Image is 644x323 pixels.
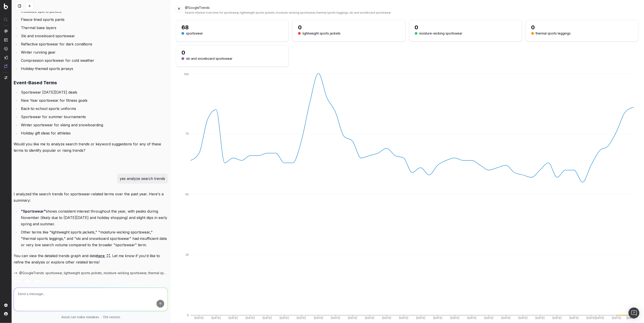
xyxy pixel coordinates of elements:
[20,25,168,31] li: Thermal base layers
[416,316,425,320] tspan: [DATE]
[182,49,283,56] div: 0
[20,208,168,227] li: shows consistent interest throughout the year, with peaks during November (likely due to [DATE][D...
[569,316,579,320] tspan: [DATE]
[246,316,255,320] tspan: [DATE]
[433,316,442,320] tspan: [DATE]
[4,3,8,9] img: Botify logo
[627,316,636,320] tspan: [DATE]
[20,105,168,112] li: Back-to-school sports uniforms
[331,316,340,320] tspan: [DATE]
[4,38,8,42] img: Intelligence
[61,315,99,319] p: Assist can make mistakes
[518,316,527,320] tspan: [DATE]
[531,24,633,31] div: 0
[20,41,168,47] li: Reflective sportswear for dark conditions
[14,141,168,154] p: Would you like me to analyze search trends or keyword suggestions for any of these terms to ident...
[4,56,8,59] img: Studio
[365,316,374,320] tspan: [DATE]
[297,316,306,320] tspan: [DATE]
[229,316,238,320] tspan: [DATE]
[298,24,400,31] div: 0
[20,89,168,95] li: Sportswear [DATE][DATE] deals
[535,316,545,320] tspan: [DATE]
[415,24,516,31] div: 0
[20,49,168,55] li: Winter running gear
[595,316,604,320] tspan: [DATE]
[314,316,323,320] tspan: [DATE]
[186,56,232,61] div: ski and snowboard sportswear
[20,122,168,128] li: Winter sportswear for skiing and snowboarding
[187,313,189,317] tspan: 0
[4,64,8,68] img: Assist
[97,253,110,259] a: here
[14,80,57,85] strong: Event-Based Terms
[120,175,165,182] p: yes analyze search trends
[103,315,120,319] a: Old version
[348,316,357,320] tspan: [DATE]
[4,303,8,307] img: Setting
[182,24,283,31] div: 68
[195,316,204,320] tspan: [DATE]
[20,65,168,72] li: Holiday-themed sports jerseys
[382,316,391,320] tspan: [DATE]
[280,316,289,320] tspan: [DATE]
[212,316,221,320] tspan: [DATE]
[20,33,168,39] li: Ski and snowboard sportswear
[501,316,510,320] tspan: [DATE]
[303,31,341,36] div: lightweight sports jackets
[419,31,462,36] div: moisture-wicking sportswear
[587,316,596,320] tspan: [DATE]
[185,193,189,196] tspan: 50
[4,312,8,316] img: My account
[536,31,571,36] div: thermal sports leggings
[14,271,168,275] button: @GoogleTrends: sportswear, lightweight sports jackets, moisture-wicking sportswear, thermal sport...
[185,11,639,15] div: Search interest over time for sportswear, lightweight sports jackets, moisture-wicking sportswear...
[20,16,168,23] li: Fleece-lined sports pants
[14,191,168,204] p: I analyzed the search trends for sportswear-related terms over the past year. Here's a summary:
[399,316,408,320] tspan: [DATE]
[612,316,621,320] tspan: [DATE]
[4,29,8,33] img: Analytics
[20,97,168,104] li: New Year sportswear for fitness goals
[185,5,639,15] div: @GoogleTrends
[20,229,168,248] li: Other terms like "lightweight sports jackets," "moisture-wicking sportswear," "thermal sports leg...
[4,47,8,51] img: Activation
[14,253,168,265] p: You can view the detailed trends graph and data . Let me know if you'd like to refine the analysi...
[5,76,7,79] img: Switch project
[467,316,476,320] tspan: [DATE]
[185,132,189,136] tspan: 75
[20,57,168,64] li: Compression sportswear for cold weather
[450,316,459,320] tspan: [DATE]
[20,130,168,136] li: Holiday gift ideas for athletes
[186,31,203,36] div: sportswear
[19,271,168,275] span: @GoogleTrends: sportswear, lightweight sports jackets, moisture-wicking sportswear, thermal sport...
[629,308,639,318] div: Open Intercom Messenger
[184,72,189,76] tspan: 100
[186,253,189,256] tspan: 25
[263,316,272,320] tspan: [DATE]
[484,316,493,320] tspan: [DATE]
[21,209,46,214] strong: "Sportswear"
[20,114,168,120] li: Sportswear for summer tournaments
[552,316,562,320] tspan: [DATE]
